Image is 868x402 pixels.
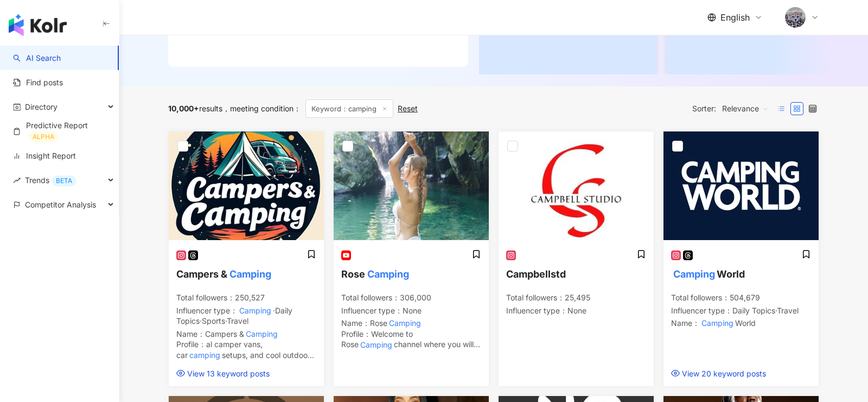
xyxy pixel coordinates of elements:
[13,177,21,184] span: rise
[176,350,314,370] span: setups, and cool outdoor gear🚐⛺
[187,368,270,379] span: View 13 keyword posts
[227,316,248,325] span: Travel
[341,318,481,329] div: Name ：
[506,292,646,303] p: Total followers ： 25,495
[663,131,819,240] img: KOL Avatar
[365,266,411,281] mark: Camping
[722,100,769,117] span: Relevance
[202,316,225,325] span: Sports
[188,349,222,361] mark: camping
[225,316,227,325] span: ·
[227,266,273,281] mark: Camping
[222,104,301,113] span: meeting condition ：
[717,268,745,280] span: World
[387,317,423,329] mark: Camping
[777,306,799,315] span: Travel
[13,77,63,88] a: Find posts
[341,292,481,303] p: Total followers ： 306,000
[682,368,766,379] span: View 20 keyword posts
[671,305,811,316] p: Influencer type ：
[735,318,756,328] span: World
[25,192,96,217] span: Competitor Analysis
[168,104,222,113] div: results
[775,306,777,315] span: ·
[671,368,766,379] a: View 20 keyword posts
[341,329,481,350] div: Profile ：
[168,131,324,387] a: KOL AvatarCampers &CampingTotal followers：250,527Influencer type：Camping·Daily Topics·Sports·Trav...
[273,306,275,315] span: ·
[176,268,227,280] span: Campers &
[169,131,324,240] img: KOL Avatar
[671,318,811,329] div: Name ：
[506,268,566,280] span: Campbellstd
[341,305,481,316] p: Influencer type ： None
[398,104,418,113] div: Reset
[341,329,413,349] span: Welcome to Rose
[692,100,775,117] div: Sorter:
[13,53,61,64] a: searchAI Search
[506,305,646,316] p: Influencer type ： None
[370,318,387,328] span: Rose
[498,131,654,387] a: KOL AvatarCampbellstdTotal followers：25,495Influencer type：None
[341,268,365,280] span: Rose
[341,340,480,370] span: channel where you will deep yourself in the beauty of natural:
[176,340,263,360] span: al camper vans, car
[13,150,76,161] a: Insight Report
[25,95,58,119] span: Directory
[700,317,735,329] mark: Camping
[333,131,489,387] a: KOL AvatarRoseCampingTotal followers：306,000Influencer type：NoneName：RoseCampingProfile：Welcome t...
[168,104,199,113] span: 10,000+
[334,131,489,240] img: KOL Avatar
[720,11,750,23] span: English
[244,328,279,340] mark: Camping
[176,339,316,360] div: Profile ：
[785,7,806,28] img: Screen%20Shot%202021-07-26%20at%202.59.10%20PM%20copy.png
[13,120,110,142] a: Predictive ReportALPHA
[663,131,819,387] a: KOL AvatarCampingWorldTotal followers：504,679Influencer type：Daily Topics·TravelName：CampingWorld...
[176,329,316,340] div: Name ：
[25,168,76,192] span: Trends
[238,304,273,317] mark: Camping
[200,316,202,325] span: ·
[176,292,316,303] p: Total followers ： 250,527
[305,99,393,118] span: Keyword：camping
[732,306,775,315] span: Daily Topics
[205,329,244,338] span: Campers &
[359,338,394,351] mark: Camping
[9,14,67,36] img: logo
[176,305,316,326] p: Influencer type ：
[671,266,717,281] mark: Camping
[176,368,270,379] a: View 13 keyword posts
[52,175,76,186] div: BETA
[671,292,811,303] p: Total followers ： 504,679
[499,131,654,240] img: KOL Avatar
